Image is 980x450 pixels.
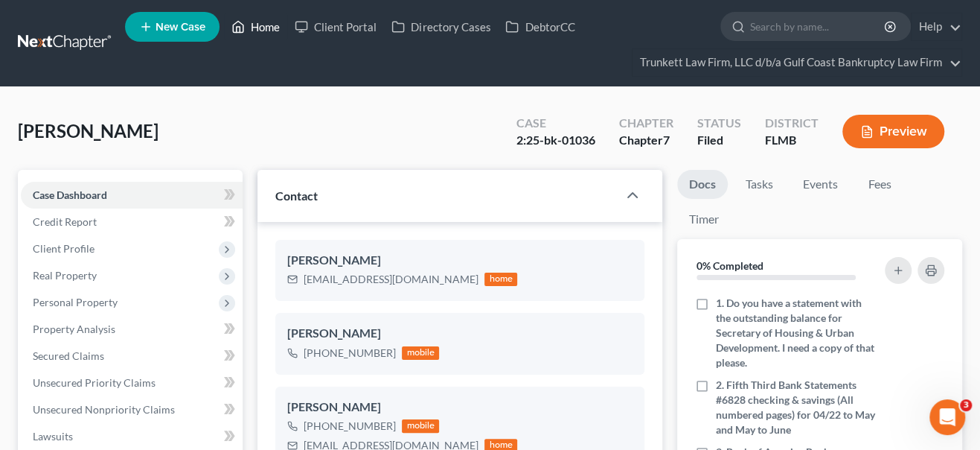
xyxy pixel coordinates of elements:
strong: 0% Completed [696,259,763,272]
button: Preview [842,115,944,148]
span: Case Dashboard [33,188,107,201]
span: Personal Property [33,296,118,308]
div: [PERSON_NAME] [287,252,632,270]
span: Contact [275,188,318,203]
span: 2. Fifth Third Bank Statements #6828 checking & savings (All numbered pages) for 04/22 to May and... [716,378,878,437]
span: Secured Claims [33,349,104,362]
a: Unsecured Nonpriority Claims [21,396,243,423]
span: Client Profile [33,242,95,255]
a: DebtorCC [498,13,582,40]
a: Directory Cases [384,13,498,40]
a: Client Portal [287,13,384,40]
span: New Case [156,22,205,33]
a: Unsecured Priority Claims [21,370,243,396]
input: Search by name... [750,13,886,40]
span: Lawsuits [33,430,73,443]
div: Filed [697,132,741,149]
a: Tasks [734,170,785,199]
a: Fees [856,170,903,199]
iframe: Intercom live chat [929,399,965,435]
div: [PHONE_NUMBER] [304,419,396,434]
div: FLMB [765,132,819,149]
a: Lawsuits [21,423,243,450]
div: [PHONE_NUMBER] [304,346,396,361]
div: Chapter [619,132,673,149]
a: Home [224,13,287,40]
div: [EMAIL_ADDRESS][DOMAIN_NAME] [304,272,478,287]
span: 7 [663,133,670,147]
div: Case [516,115,595,132]
div: Chapter [619,115,673,132]
a: Trunkett Law Firm, LLC d/b/a Gulf Coast Bankruptcy Law Firm [632,49,961,76]
div: [PERSON_NAME] [287,399,632,416]
a: Credit Report [21,209,243,235]
a: Timer [677,205,731,234]
span: Unsecured Nonpriority Claims [33,403,175,416]
a: Events [791,170,850,199]
a: Secured Claims [21,343,243,370]
div: home [484,273,517,286]
span: [PERSON_NAME] [18,120,158,142]
span: Credit Report [33,215,97,228]
span: Property Analysis [33,323,115,335]
div: mobile [402,346,439,360]
div: District [765,115,819,132]
div: Status [697,115,741,132]
span: Real Property [33,269,97,282]
div: mobile [402,419,439,433]
a: Property Analysis [21,316,243,343]
a: Docs [677,170,728,199]
span: Unsecured Priority Claims [33,376,156,389]
div: [PERSON_NAME] [287,325,632,343]
span: 1. Do you have a statement with the outstanding balance for Secretary of Housing & Urban Developm... [716,296,878,370]
a: Case Dashboard [21,182,243,209]
div: 2:25-bk-01036 [516,132,595,149]
span: 3 [960,399,972,411]
a: Help [912,13,961,40]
